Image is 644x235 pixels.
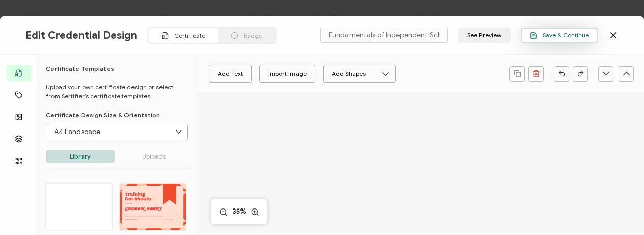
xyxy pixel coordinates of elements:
[244,32,262,39] span: Badge
[593,186,644,235] iframe: Chat Widget
[323,65,396,83] button: Add Shapes
[230,206,248,217] span: 35%
[530,32,589,39] span: Save & Continue
[268,65,307,83] div: Import Image
[46,65,188,72] h6: Certificate Templates
[46,124,187,140] input: Select
[174,32,205,39] span: Certificate
[458,28,511,43] button: See Preview
[209,65,252,83] button: Add Text
[46,111,188,119] p: Certificate Design Size & Orientation
[320,28,448,43] input: Name your certificate
[46,150,115,163] p: Library
[521,28,598,43] button: Save & Continue
[120,150,189,163] p: Uploads
[46,83,188,101] p: Upload your own certificate design or select from Sertifier’s certificate templates.
[25,29,137,42] span: Edit Credential Design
